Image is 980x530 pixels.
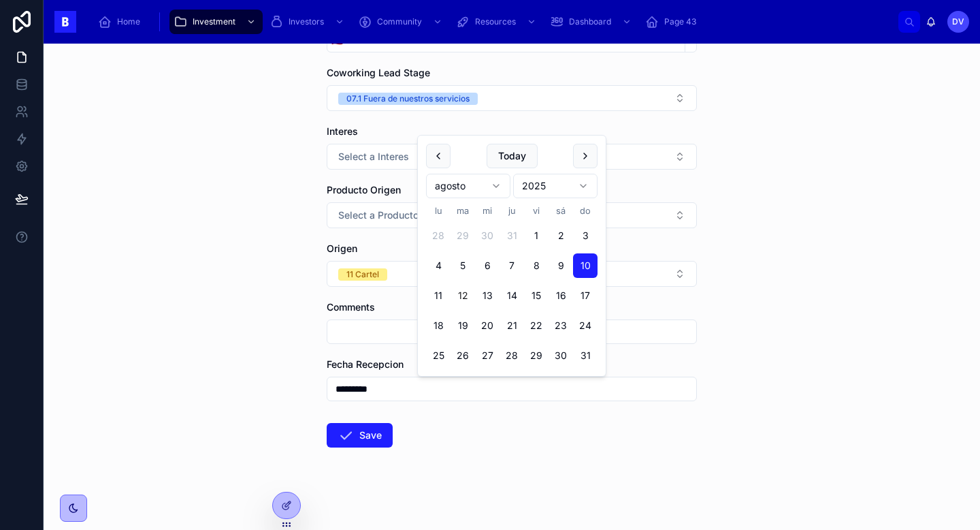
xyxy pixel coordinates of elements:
[524,343,549,368] button: viernes, 29 de agosto de 2025
[500,283,524,308] button: jueves, 14 de agosto de 2025
[94,10,150,34] a: Home
[573,313,598,338] button: domingo, 24 de agosto de 2025
[451,253,475,278] button: martes, 5 de agosto de 2025
[426,204,451,218] th: lunes
[338,208,452,222] span: Select a Producto Origen
[500,343,524,368] button: jueves, 28 de agosto de 2025
[289,16,324,27] span: Investors
[346,268,379,281] div: 11 Cartel
[426,283,451,308] button: lunes, 11 de agosto de 2025
[452,10,543,34] a: Resources
[475,16,516,27] span: Resources
[346,93,470,105] div: 07.1 Fuera de nuestros servicios
[475,283,500,308] button: miércoles, 13 de agosto de 2025
[451,343,475,368] button: martes, 26 de agosto de 2025
[327,144,697,170] button: Select Button
[524,283,549,308] button: viernes, 15 de agosto de 2025
[451,313,475,338] button: martes, 19 de agosto de 2025
[573,343,598,368] button: domingo, 31 de agosto de 2025
[549,223,573,248] button: sábado, 2 de agosto de 2025
[327,358,404,370] span: Fecha Recepcion
[475,204,500,218] th: miércoles
[524,204,549,218] th: viernes
[546,10,638,34] a: Dashboard
[426,343,451,368] button: lunes, 25 de agosto de 2025
[426,204,598,368] table: agosto 2025
[426,223,451,248] button: lunes, 28 de julio de 2025
[451,283,475,308] button: Today, martes, 12 de agosto de 2025
[265,10,351,34] a: Investors
[327,202,697,228] button: Select Button
[952,16,964,27] span: DV
[524,223,549,248] button: viernes, 1 de agosto de 2025
[451,204,475,218] th: martes
[87,7,898,37] div: scrollable content
[549,313,573,338] button: sábado, 23 de agosto de 2025
[475,313,500,338] button: miércoles, 20 de agosto de 2025
[475,343,500,368] button: miércoles, 27 de agosto de 2025
[338,150,409,163] span: Select a Interes
[500,223,524,248] button: jueves, 31 de julio de 2025
[327,67,430,78] span: Coworking Lead Stage
[641,10,706,34] a: Page 43
[569,16,611,27] span: Dashboard
[327,85,697,111] button: Select Button
[377,16,422,27] span: Community
[451,223,475,248] button: martes, 29 de julio de 2025
[524,253,549,278] button: viernes, 8 de agosto de 2025
[500,313,524,338] button: jueves, 21 de agosto de 2025
[327,125,358,137] span: Interes
[475,253,500,278] button: miércoles, 6 de agosto de 2025
[549,253,573,278] button: sábado, 9 de agosto de 2025
[327,184,401,196] span: Producto Origen
[549,343,573,368] button: sábado, 30 de agosto de 2025
[500,204,524,218] th: jueves
[664,16,696,27] span: Page 43
[54,11,76,33] img: App logo
[573,253,598,278] button: domingo, 10 de agosto de 2025, selected
[487,144,538,168] button: Today
[354,10,449,34] a: Community
[573,204,598,218] th: domingo
[169,10,263,34] a: Investment
[549,283,573,308] button: sábado, 16 de agosto de 2025
[500,253,524,278] button: jueves, 7 de agosto de 2025
[327,423,393,448] button: Save
[573,283,598,308] button: domingo, 17 de agosto de 2025
[426,313,451,338] button: lunes, 18 de agosto de 2025
[524,313,549,338] button: viernes, 22 de agosto de 2025
[549,204,573,218] th: sábado
[573,223,598,248] button: domingo, 3 de agosto de 2025
[327,243,357,254] span: Origen
[327,301,375,313] span: Comments
[327,261,697,287] button: Select Button
[117,16,140,27] span: Home
[475,223,500,248] button: miércoles, 30 de julio de 2025
[426,253,451,278] button: lunes, 4 de agosto de 2025
[193,16,235,27] span: Investment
